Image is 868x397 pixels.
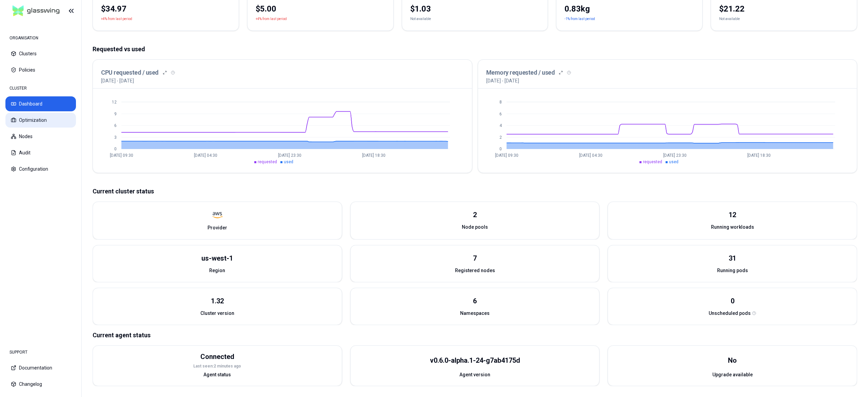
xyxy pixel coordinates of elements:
div: $1.03 [410,3,540,14]
button: Audit [5,145,76,160]
tspan: [DATE] 04:30 [579,153,602,158]
span: Running workloads [711,224,754,230]
div: No [728,356,737,365]
tspan: [DATE] 23:30 [278,153,301,158]
tspan: [DATE] 04:30 [194,153,217,158]
div: 31 [729,253,736,263]
span: Agent version [459,371,490,378]
span: Registered nodes [455,267,495,274]
span: Unscheduled pods [709,310,751,317]
div: 0.83 kg [565,3,694,14]
span: used [284,159,293,164]
p: +4% from last period [256,16,287,22]
button: Dashboard [5,96,76,111]
div: 6 [473,296,477,306]
div: $21.22 [719,3,849,14]
tspan: [DATE] 09:30 [495,153,518,158]
div: Not available [410,16,431,22]
div: 2 [473,210,477,220]
tspan: [DATE] 18:30 [362,153,386,158]
div: ORGANISATION [5,31,76,45]
span: requested [643,159,662,164]
div: SUPPORT [5,345,76,359]
p: Current agent status [93,330,857,340]
tspan: 3 [114,135,117,140]
div: us-west-1 [201,253,233,263]
tspan: 6 [114,123,117,128]
tspan: [DATE] 23:30 [663,153,686,158]
img: GlassWing [10,3,62,19]
span: Upgrade available [712,371,753,378]
button: Configuration [5,162,76,176]
tspan: 0 [499,147,502,151]
p: -1% from last period [565,16,595,22]
img: aws [212,210,222,220]
span: Node pools [462,224,488,230]
button: Changelog [5,377,76,392]
span: requested [258,159,277,164]
div: CLUSTER [5,81,76,95]
tspan: 6 [499,112,502,116]
tspan: 12 [112,100,117,105]
p: [DATE] - [DATE] [101,77,134,84]
div: 0 [731,296,734,306]
tspan: 2 [499,135,502,140]
button: Nodes [5,129,76,144]
div: Connected [200,352,234,361]
span: Provider [208,224,227,231]
p: +4% from last period [101,16,132,22]
button: Clusters [5,46,76,61]
div: 12 [729,210,736,220]
div: Not available [719,16,740,22]
div: 1.32 [211,296,224,306]
tspan: 9 [114,112,117,116]
span: Region [209,267,225,274]
h3: CPU requested / used [101,68,159,77]
span: used [669,159,678,164]
div: $5.00 [256,3,385,14]
p: Requested vs used [93,44,857,54]
tspan: [DATE] 09:30 [110,153,133,158]
div: Last seen: 2 minutes ago [193,363,241,369]
div: $34.97 [101,3,231,14]
p: [DATE] - [DATE] [486,77,519,84]
span: Running pods [717,267,748,274]
tspan: 8 [499,100,502,105]
button: Policies [5,62,76,77]
div: 7 [473,253,477,263]
p: Current cluster status [93,187,857,196]
h3: Memory requested / used [486,68,555,77]
span: Agent status [203,371,231,378]
span: Namespaces [460,310,490,317]
div: v0.6.0-alpha.1-24-g7ab4175d [430,356,520,365]
button: Optimization [5,113,76,128]
tspan: 0 [114,147,117,151]
span: Cluster version [200,310,234,317]
button: Documentation [5,360,76,375]
tspan: 4 [499,123,502,128]
tspan: [DATE] 18:30 [747,153,770,158]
